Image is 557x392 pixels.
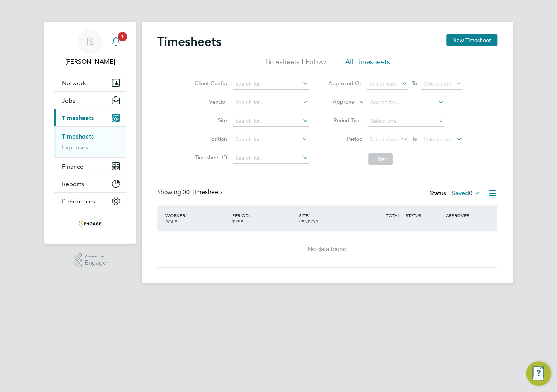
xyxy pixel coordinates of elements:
[62,97,75,104] span: Jobs
[74,253,107,268] a: Powered byEngage
[192,117,227,124] label: Site
[404,208,444,222] div: STATUS
[54,74,126,91] button: Network
[85,253,106,260] span: Powered by
[230,208,297,228] div: PERIOD
[185,212,187,218] span: /
[368,97,444,108] input: Search for...
[233,134,309,145] input: Search for...
[233,79,309,90] input: Search for...
[424,80,452,87] span: Select date
[192,80,227,87] label: Client Config
[62,163,83,170] span: Finance
[54,57,126,66] span: Ileana Salsano
[54,193,126,210] button: Preferences
[424,136,452,143] span: Select date
[345,57,390,71] li: All Timesheets
[165,245,489,253] div: No data found
[321,98,356,106] label: Approver
[54,109,126,126] button: Timesheets
[328,135,363,142] label: Period
[62,79,86,87] span: Network
[430,188,482,199] div: Status
[54,126,126,157] div: Timesheets
[165,218,177,225] span: ROLE
[452,189,480,197] label: Saved
[233,97,309,108] input: Search for...
[62,144,88,151] a: Expenses
[78,218,102,230] img: thebestconnection-logo-retina.png
[192,135,227,142] label: Position
[409,78,419,88] span: To
[62,180,84,188] span: Reports
[85,260,106,266] span: Engage
[368,153,393,165] button: Filter
[249,212,250,218] span: /
[163,208,230,228] div: WORKER
[192,154,227,161] label: Timesheet ID
[44,22,136,244] nav: Main navigation
[233,116,309,127] input: Search for...
[54,158,126,175] button: Finance
[192,98,227,105] label: Vendor
[444,208,484,222] div: APPROVER
[368,116,444,127] input: Select one
[299,218,318,225] span: VENDOR
[446,34,497,46] button: New Timesheet
[54,29,126,66] a: IS[PERSON_NAME]
[183,188,223,196] span: 00 Timesheets
[328,80,363,87] label: Approved On
[265,57,326,71] li: Timesheets I Follow
[157,188,224,196] div: Showing
[233,153,309,164] input: Search for...
[54,92,126,109] button: Jobs
[62,114,94,122] span: Timesheets
[62,198,95,205] span: Preferences
[386,212,400,218] span: TOTAL
[526,361,551,386] button: Engage Resource Center
[232,218,243,225] span: TYPE
[328,117,363,124] label: Period Type
[409,134,419,144] span: To
[62,133,94,140] a: Timesheets
[308,212,310,218] span: /
[369,80,397,87] span: Select date
[369,136,397,143] span: Select date
[54,218,126,230] a: Go to home page
[108,29,124,54] a: 1
[469,189,472,197] span: 0
[157,34,221,49] h2: Timesheets
[118,32,127,41] span: 1
[297,208,364,228] div: SITE
[86,37,94,47] span: IS
[54,175,126,192] button: Reports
